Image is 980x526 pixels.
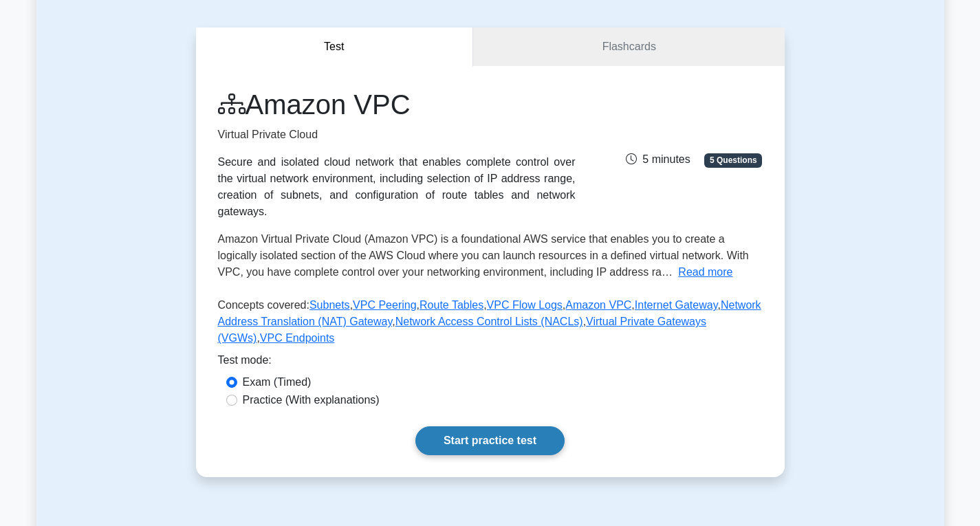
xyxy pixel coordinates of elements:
label: Exam (Timed) [243,374,312,391]
div: Secure and isolated cloud network that enables complete control over the virtual network environm... [218,154,576,220]
a: VPC Flow Logs [487,299,563,311]
p: Virtual Private Cloud [218,127,576,143]
a: VPC Peering [353,299,417,311]
p: Concepts covered: , , , , , , , , , [218,297,763,352]
a: Start practice test [415,426,565,455]
a: Flashcards [473,28,784,67]
h1: Amazon VPC [218,88,576,121]
div: Test mode: [218,352,763,374]
a: Amazon VPC [565,299,631,311]
button: Test [196,28,474,67]
a: Route Tables [420,299,483,311]
span: Amazon Virtual Private Cloud (Amazon VPC) is a foundational AWS service that enables you to creat... [218,233,749,278]
span: 5 minutes [626,153,690,165]
span: 5 Questions [704,153,762,167]
label: Practice (With explanations) [243,392,380,408]
a: VPC Endpoints [260,332,335,344]
a: Network Access Control Lists (NACLs) [395,316,583,327]
button: Read more [678,264,732,281]
a: Subnets [309,299,350,311]
a: Internet Gateway [635,299,718,311]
